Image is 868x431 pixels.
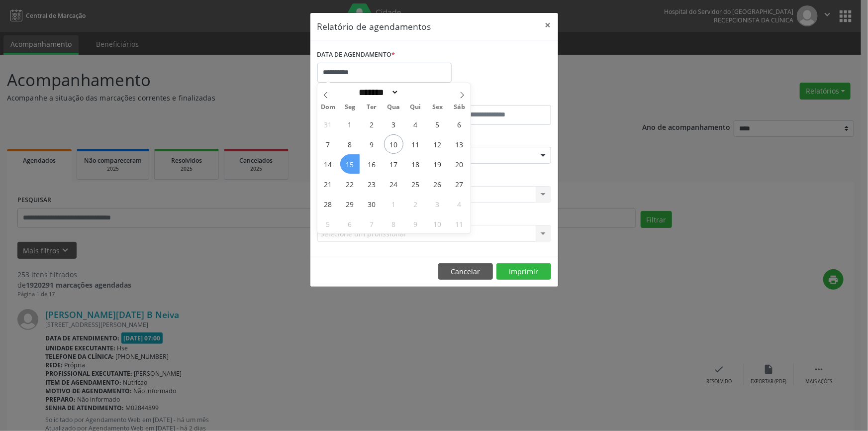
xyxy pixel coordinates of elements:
[406,174,425,194] span: Setembro 25, 2025
[318,134,338,154] span: Setembro 7, 2025
[340,114,360,134] span: Setembro 1, 2025
[356,87,399,98] select: Month
[362,134,382,154] span: Setembro 9, 2025
[384,174,403,194] span: Setembro 24, 2025
[428,174,447,194] span: Setembro 26, 2025
[362,114,382,134] span: Setembro 2, 2025
[538,13,558,37] button: Close
[428,114,447,134] span: Setembro 5, 2025
[384,214,403,233] span: Outubro 8, 2025
[406,154,425,174] span: Setembro 18, 2025
[340,134,360,154] span: Setembro 8, 2025
[450,194,469,214] span: Outubro 4, 2025
[318,194,338,214] span: Setembro 28, 2025
[362,194,382,214] span: Setembro 30, 2025
[317,104,339,110] span: Dom
[428,154,447,174] span: Setembro 19, 2025
[428,134,447,154] span: Setembro 12, 2025
[450,214,469,233] span: Outubro 11, 2025
[450,174,469,194] span: Setembro 27, 2025
[449,104,471,110] span: Sáb
[450,114,469,134] span: Setembro 6, 2025
[339,104,361,110] span: Seg
[340,214,360,233] span: Outubro 6, 2025
[405,104,427,110] span: Qui
[318,174,338,194] span: Setembro 21, 2025
[450,134,469,154] span: Setembro 13, 2025
[427,104,449,110] span: Sex
[317,47,395,63] label: DATA DE AGENDAMENTO
[406,134,425,154] span: Setembro 11, 2025
[438,263,493,280] button: Cancelar
[340,194,360,214] span: Setembro 29, 2025
[318,214,338,233] span: Outubro 5, 2025
[340,154,360,174] span: Setembro 15, 2025
[340,174,360,194] span: Setembro 22, 2025
[384,154,403,174] span: Setembro 17, 2025
[428,214,447,233] span: Outubro 10, 2025
[406,114,425,134] span: Setembro 4, 2025
[384,134,403,154] span: Setembro 10, 2025
[384,194,403,214] span: Outubro 1, 2025
[362,174,382,194] span: Setembro 23, 2025
[384,114,403,134] span: Setembro 3, 2025
[496,263,551,280] button: Imprimir
[317,20,431,33] h5: Relatório de agendamentos
[362,154,382,174] span: Setembro 16, 2025
[450,154,469,174] span: Setembro 20, 2025
[406,214,425,233] span: Outubro 9, 2025
[318,154,338,174] span: Setembro 14, 2025
[383,104,405,110] span: Qua
[362,214,382,233] span: Outubro 7, 2025
[318,114,338,134] span: Agosto 31, 2025
[399,87,432,98] input: Year
[437,90,551,105] label: ATÉ
[361,104,383,110] span: Ter
[406,194,425,214] span: Outubro 2, 2025
[428,194,447,214] span: Outubro 3, 2025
